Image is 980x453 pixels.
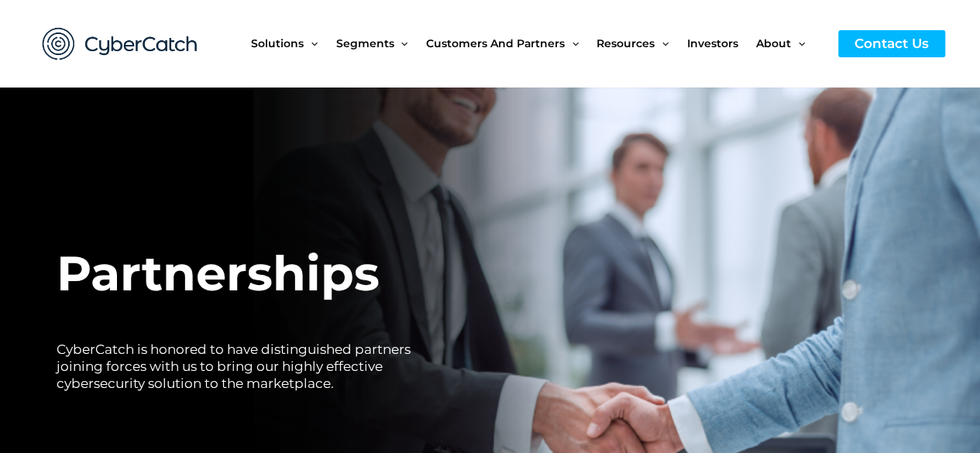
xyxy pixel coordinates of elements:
[251,11,304,76] span: Solutions
[655,11,669,76] span: Menu Toggle
[791,11,805,76] span: Menu Toggle
[838,30,945,57] a: Contact Us
[394,11,407,76] span: Menu Toggle
[251,11,823,76] nav: Site Navigation: New Main Menu
[687,11,738,76] span: Investors
[27,12,213,76] img: CyberCatch
[335,11,394,76] span: Segments
[426,11,565,76] span: Customers and Partners
[304,11,318,76] span: Menu Toggle
[687,11,756,76] a: Investors
[57,341,429,392] h2: CyberCatch is honored to have distinguished partners joining forces with us to bring our highly e...
[597,11,655,76] span: Resources
[57,238,429,310] h1: Partnerships
[756,11,791,76] span: About
[565,11,579,76] span: Menu Toggle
